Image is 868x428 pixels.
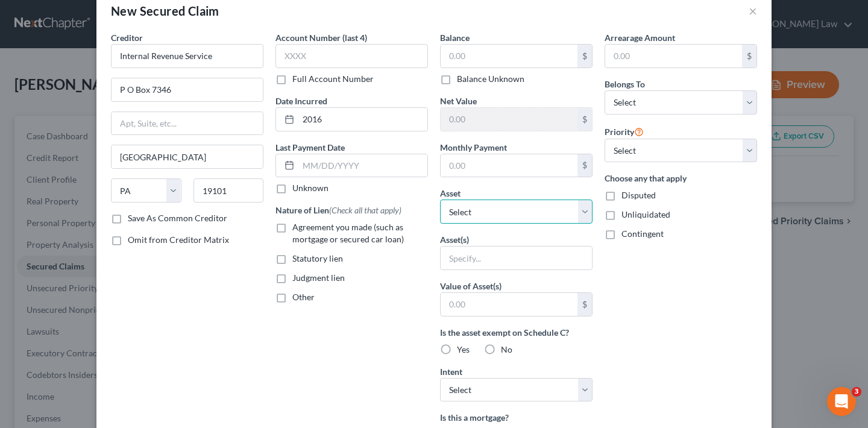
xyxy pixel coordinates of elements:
[275,95,327,107] label: Date Incurred
[440,280,502,292] label: Value of Asset(s)
[440,141,507,154] label: Monthly Payment
[605,172,757,184] label: Choose any that apply
[441,154,577,177] input: 0.00
[852,387,861,397] span: 3
[440,411,593,424] label: Is this a mortgage?
[275,141,345,154] label: Last Payment Date
[292,222,404,244] span: Agreement you made (such as mortgage or secured car loan)
[577,154,592,177] div: $
[577,293,592,316] div: $
[111,33,143,43] span: Creditor
[440,188,461,198] span: Asset
[292,292,315,302] span: Other
[275,44,428,68] input: XXXX
[193,178,264,203] input: Enter zip...
[501,344,512,354] span: No
[749,4,757,18] button: ×
[577,45,592,68] div: $
[827,387,856,416] iframe: Intercom live chat
[441,108,577,131] input: 0.00
[577,108,592,131] div: $
[440,95,477,107] label: Net Value
[605,79,645,89] span: Belongs To
[742,45,756,68] div: $
[128,212,227,224] label: Save As Common Creditor
[111,2,219,19] div: New Secured Claim
[440,326,593,339] label: Is the asset exempt on Schedule C?
[621,228,664,239] span: Contingent
[440,233,469,246] label: Asset(s)
[457,73,524,85] label: Balance Unknown
[292,272,345,283] span: Judgment lien
[457,344,470,354] span: Yes
[275,31,367,44] label: Account Number (last 4)
[112,78,263,101] input: Enter address...
[605,124,644,139] label: Priority
[112,145,263,168] input: Enter city...
[441,293,577,316] input: 0.00
[440,31,470,44] label: Balance
[292,73,374,85] label: Full Account Number
[111,44,263,68] input: Search creditor by name...
[128,234,229,245] span: Omit from Creditor Matrix
[621,190,656,200] span: Disputed
[292,182,329,194] label: Unknown
[112,112,263,135] input: Apt, Suite, etc...
[298,108,427,131] input: MM/DD/YYYY
[441,45,577,68] input: 0.00
[440,365,462,378] label: Intent
[605,45,742,68] input: 0.00
[621,209,670,219] span: Unliquidated
[298,154,427,177] input: MM/DD/YYYY
[605,31,675,44] label: Arrearage Amount
[275,204,401,216] label: Nature of Lien
[329,205,401,215] span: (Check all that apply)
[292,253,343,263] span: Statutory lien
[441,247,592,269] input: Specify...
